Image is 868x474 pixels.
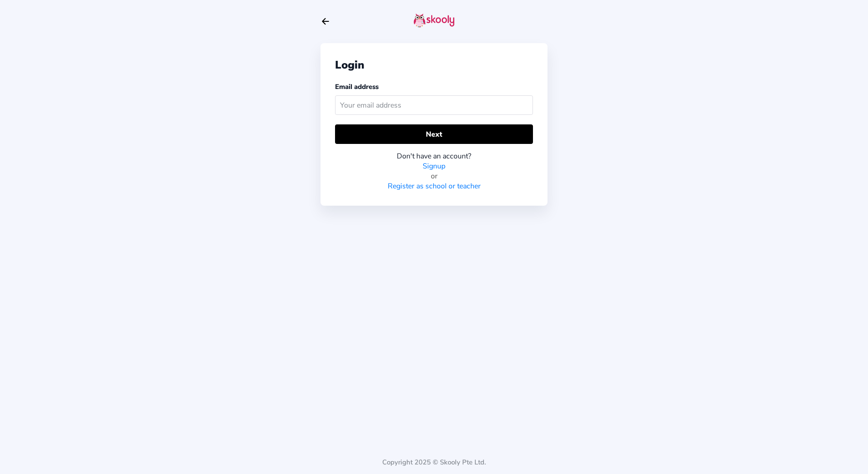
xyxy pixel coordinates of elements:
a: Register as school or teacher [388,181,481,191]
a: Signup [423,161,445,171]
div: or [335,171,533,181]
label: Email address [335,82,379,91]
button: Next [335,124,533,144]
div: Don't have an account? [335,151,533,161]
button: arrow back outline [321,16,330,26]
img: skooly-logo.png [414,13,454,28]
div: Login [335,58,533,72]
input: Your email address [335,95,533,115]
